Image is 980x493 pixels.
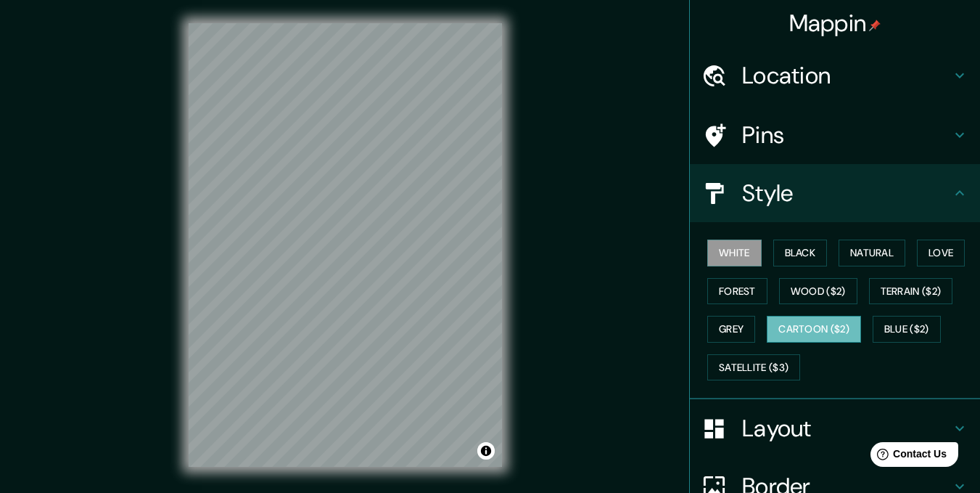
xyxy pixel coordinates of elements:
[690,164,980,222] div: Style
[707,354,800,381] button: Satellite ($3)
[869,278,953,305] button: Terrain ($2)
[742,121,951,150] h4: Pins
[742,61,951,90] h4: Location
[707,278,767,305] button: Forest
[789,9,881,38] h4: Mappin
[477,442,495,460] button: Toggle attribution
[742,414,951,443] h4: Layout
[690,399,980,457] div: Layout
[189,23,502,467] canvas: Map
[839,240,905,266] button: Natural
[917,240,965,266] button: Love
[779,278,857,305] button: Wood ($2)
[869,20,881,31] img: pin-icon.png
[707,240,762,266] button: White
[873,316,941,343] button: Blue ($2)
[767,316,861,343] button: Cartoon ($2)
[707,316,755,343] button: Grey
[690,46,980,105] div: Location
[690,106,980,164] div: Pins
[773,240,828,266] button: Black
[851,436,964,477] iframe: Help widget launcher
[742,179,951,208] h4: Style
